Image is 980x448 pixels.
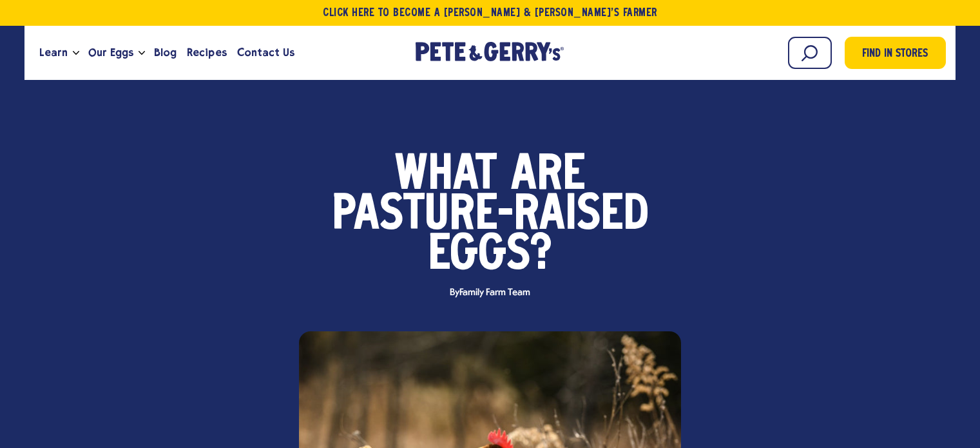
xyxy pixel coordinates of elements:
span: Learn [39,44,68,61]
a: Our Eggs [83,35,139,70]
span: Eggs? [428,236,552,276]
a: Recipes [182,35,231,70]
span: Recipes [187,44,226,61]
span: Pasture-Raised [332,196,649,236]
button: Open the dropdown menu for Learn [73,51,79,55]
span: What [395,156,497,196]
a: Blog [149,35,182,70]
span: Blog [154,44,177,61]
span: Our Eggs [88,44,133,61]
a: Contact Us [232,35,300,70]
button: Open the dropdown menu for Our Eggs [139,51,145,55]
a: Find in Stores [845,37,946,69]
input: Search [788,37,832,69]
a: Learn [34,35,73,70]
span: Find in Stores [862,46,928,63]
span: Family Farm Team [459,287,530,298]
span: Contact Us [237,44,294,61]
span: are [511,156,585,196]
span: By [443,288,536,298]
